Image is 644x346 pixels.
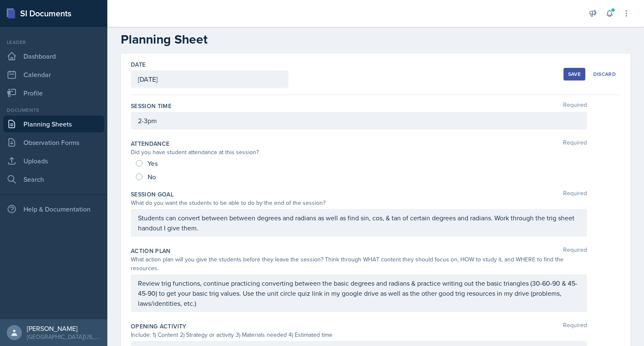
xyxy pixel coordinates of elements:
[3,116,104,132] a: Planning Sheets
[568,71,581,77] div: Save
[27,333,101,341] div: [GEOGRAPHIC_DATA][US_STATE] in [GEOGRAPHIC_DATA]
[563,322,587,331] span: Required
[3,152,104,169] a: Uploads
[563,68,585,80] button: Save
[563,247,587,255] span: Required
[148,159,158,168] span: Yes
[131,331,587,339] div: Include: 1) Content 2) Strategy or activity 3) Materials needed 4) Estimated time
[563,190,587,199] span: Required
[3,48,104,65] a: Dashboard
[138,116,580,126] p: 2-3pm
[131,60,145,69] label: Date
[131,139,170,148] label: Attendance
[3,66,104,83] a: Calendar
[148,173,156,181] span: No
[131,102,171,110] label: Session Time
[563,102,587,110] span: Required
[3,201,104,217] div: Help & Documentation
[3,39,104,46] div: Leader
[121,32,631,47] h2: Planning Sheet
[138,278,580,308] p: Review trig functions, continue practicing converting between the basic degrees and radians & pra...
[131,190,174,199] label: Session Goal
[131,247,171,255] label: Action Plan
[3,134,104,151] a: Observation Forms
[3,106,104,114] div: Documents
[593,71,616,77] div: Discard
[3,171,104,188] a: Search
[3,85,104,101] a: Profile
[138,213,580,233] p: Students can convert between between degrees and radians as well as find sin, cos, & tan of certa...
[131,322,187,331] label: Opening Activity
[589,68,621,80] button: Discard
[131,148,587,157] div: Did you have student attendance at this session?
[131,255,587,273] div: What action plan will you give the students before they leave the session? Think through WHAT con...
[563,139,587,148] span: Required
[27,324,101,333] div: [PERSON_NAME]
[131,199,587,207] div: What do you want the students to be able to do by the end of the session?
